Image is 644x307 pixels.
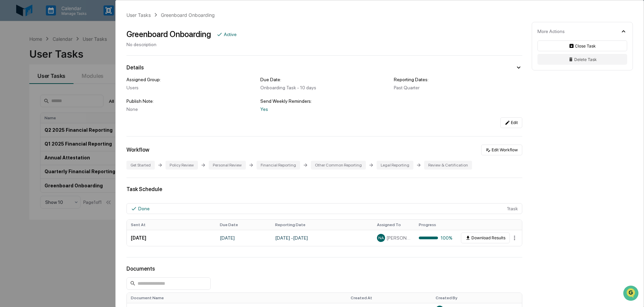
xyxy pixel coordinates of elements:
[386,235,411,241] span: [PERSON_NAME]
[271,230,373,246] td: [DATE] - [DATE]
[424,161,472,170] div: Review & Certification
[500,117,522,128] button: Edit
[126,29,211,39] div: Greenboard Onboarding
[7,86,12,91] div: 🖐️
[209,161,246,170] div: Personal Review
[377,161,413,170] div: Legal Reporting
[216,230,271,246] td: [DATE]
[67,114,82,119] span: Pylon
[373,220,415,230] th: Assigned To
[49,86,54,91] div: 🗄️
[127,230,216,246] td: [DATE]
[126,186,522,192] div: Task Schedule
[271,220,373,230] th: Reporting Date
[13,85,43,92] span: Preclearance
[7,52,19,64] img: 1746055101610-c473b297-6a78-478c-a979-82029cc54cd1
[537,54,627,65] button: Delete Task
[394,77,522,82] div: Reporting Dates:
[126,161,155,170] div: Get Started
[260,98,389,104] div: Send Weekly Reminders:
[347,293,432,303] th: Created At
[216,220,271,230] th: Due Date
[48,114,82,119] a: Powered byPylon
[4,82,46,94] a: 🖐️Preclearance
[23,52,111,58] div: Start new chat
[481,145,522,155] button: Edit Workflow
[127,293,347,303] th: Document Name
[537,29,565,34] div: More Actions
[126,98,255,104] div: Publish Note:
[126,64,144,71] div: Details
[4,95,45,107] a: 🔎Data Lookup
[56,85,84,92] span: Attestations
[311,161,366,170] div: Other Common Reporting
[126,106,255,112] div: None
[126,203,522,214] div: 1 task
[126,85,255,90] div: Users
[432,293,522,303] th: Created By
[394,85,522,90] div: Past Quarter
[537,40,627,51] button: Close Task
[138,206,150,211] div: Done
[378,236,384,240] span: NA
[23,58,85,64] div: We're available if you need us!
[260,106,389,112] div: Yes
[127,220,216,230] th: Sent At
[126,42,237,47] div: No description
[126,12,151,18] div: User Tasks
[260,85,389,90] div: Onboarding Task - 10 days
[13,98,42,104] span: Data Lookup
[46,82,86,94] a: 🗄️Attestations
[461,233,510,243] button: Download Results
[126,77,255,82] div: Assigned Group:
[257,161,300,170] div: Financial Reporting
[224,32,237,37] div: Active
[166,161,198,170] div: Policy Review
[115,54,123,62] button: Start new chat
[419,235,452,241] div: 100%
[415,220,457,230] th: Progress
[161,12,215,18] div: Greenboard Onboarding
[126,266,522,272] div: Documents
[126,147,149,153] div: Workflow
[7,14,123,25] p: How can we help?
[7,98,12,104] div: 🔎
[622,285,641,303] iframe: Open customer support
[260,77,389,82] div: Due Date:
